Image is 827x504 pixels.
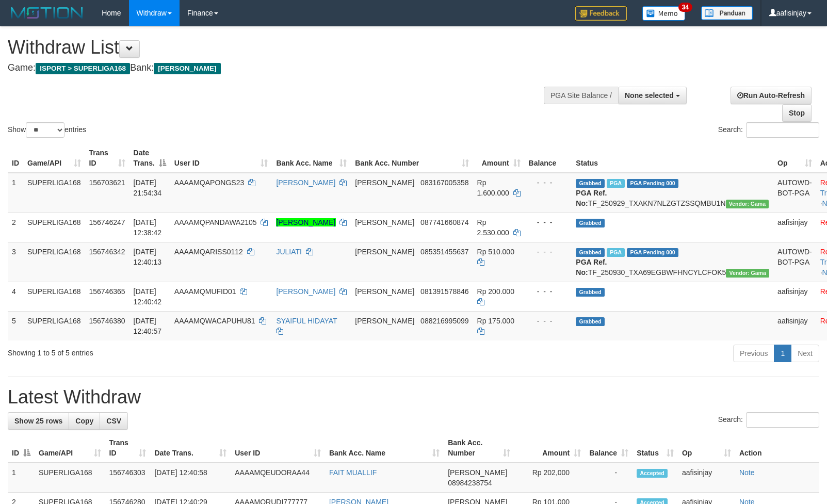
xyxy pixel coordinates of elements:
[572,242,773,282] td: TF_250930_TXA69EGBWFHNCYLCFOK5
[8,282,23,311] td: 4
[420,317,468,325] span: Copy 088216995099 to clipboard
[774,345,791,362] a: 1
[544,87,618,104] div: PGA Site Balance /
[8,242,23,282] td: 3
[477,218,509,237] span: Rp 2.530.000
[733,345,774,362] a: Previous
[791,345,819,362] a: Next
[154,63,220,74] span: [PERSON_NAME]
[576,248,605,257] span: Grabbed
[448,468,507,477] span: [PERSON_NAME]
[514,463,585,493] td: Rp 202,000
[477,317,514,325] span: Rp 175.000
[576,219,605,227] span: Grabbed
[746,122,819,138] input: Search:
[355,218,414,226] span: [PERSON_NAME]
[35,463,105,493] td: SUPERLIGA168
[529,247,568,257] div: - - -
[529,217,568,227] div: - - -
[529,286,568,297] div: - - -
[773,213,816,242] td: aafisinjay
[8,412,69,430] a: Show 25 rows
[8,122,86,138] label: Show entries
[355,317,414,325] span: [PERSON_NAME]
[726,269,769,278] span: Vendor URL: https://trx31.1velocity.biz
[8,213,23,242] td: 2
[576,317,605,326] span: Grabbed
[272,143,351,173] th: Bank Acc. Name: activate to sort column ascending
[572,143,773,173] th: Status
[174,218,257,226] span: AAAAMQPANDAWA2105
[276,248,302,256] a: JULIATI
[231,463,325,493] td: AAAAMQEUDORAA44
[444,433,514,463] th: Bank Acc. Number: activate to sort column ascending
[420,287,468,296] span: Copy 081391578846 to clipboard
[477,178,509,197] span: Rp 1.600.000
[89,248,125,256] span: 156746342
[627,248,678,257] span: PGA Pending
[150,463,231,493] td: [DATE] 12:40:58
[8,433,35,463] th: ID: activate to sort column descending
[325,433,444,463] th: Bank Acc. Name: activate to sort column ascending
[75,417,93,425] span: Copy
[701,6,753,20] img: panduan.png
[170,143,272,173] th: User ID: activate to sort column ascending
[473,143,525,173] th: Amount: activate to sort column ascending
[351,143,473,173] th: Bank Acc. Number: activate to sort column ascending
[355,248,414,256] span: [PERSON_NAME]
[8,5,86,21] img: MOTION_logo.png
[23,242,85,282] td: SUPERLIGA168
[276,287,335,296] a: [PERSON_NAME]
[89,178,125,187] span: 156703621
[355,178,414,187] span: [PERSON_NAME]
[134,287,162,306] span: [DATE] 12:40:42
[585,433,633,463] th: Balance: activate to sort column ascending
[746,412,819,428] input: Search:
[23,173,85,213] td: SUPERLIGA168
[174,317,255,325] span: AAAAMQWACAPUHU81
[231,433,325,463] th: User ID: activate to sort column ascending
[420,178,468,187] span: Copy 083167005358 to clipboard
[89,287,125,296] span: 156746365
[678,463,735,493] td: aafisinjay
[525,143,572,173] th: Balance
[477,287,514,296] span: Rp 200.000
[607,179,625,188] span: Marked by aafchhiseyha
[773,242,816,282] td: AUTOWD-BOT-PGA
[572,173,773,213] td: TF_250929_TXAKN7NLZGTZSSQMBU1N
[731,87,812,104] a: Run Auto-Refresh
[718,122,819,138] label: Search:
[576,179,605,188] span: Grabbed
[735,433,819,463] th: Action
[773,143,816,173] th: Op: activate to sort column ascending
[174,287,236,296] span: AAAAMQMUFID01
[448,479,492,487] span: Copy 08984238754 to clipboard
[633,433,678,463] th: Status: activate to sort column ascending
[585,463,633,493] td: -
[150,433,231,463] th: Date Trans.: activate to sort column ascending
[8,463,35,493] td: 1
[134,178,162,197] span: [DATE] 21:54:34
[105,433,151,463] th: Trans ID: activate to sort column ascending
[575,6,627,21] img: Feedback.jpg
[26,122,64,138] select: Showentries
[100,412,128,430] a: CSV
[23,311,85,340] td: SUPERLIGA168
[355,287,414,296] span: [PERSON_NAME]
[420,248,468,256] span: Copy 085351455637 to clipboard
[23,213,85,242] td: SUPERLIGA168
[739,468,755,477] a: Note
[8,173,23,213] td: 1
[718,412,819,428] label: Search:
[625,91,674,100] span: None selected
[129,143,170,173] th: Date Trans.: activate to sort column descending
[529,316,568,326] div: - - -
[89,218,125,226] span: 156746247
[14,417,62,425] span: Show 25 rows
[8,311,23,340] td: 5
[607,248,625,257] span: Marked by aafsoumeymey
[8,37,541,58] h1: Withdraw List
[8,344,337,358] div: Showing 1 to 5 of 5 entries
[69,412,100,430] a: Copy
[477,248,514,256] span: Rp 510.000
